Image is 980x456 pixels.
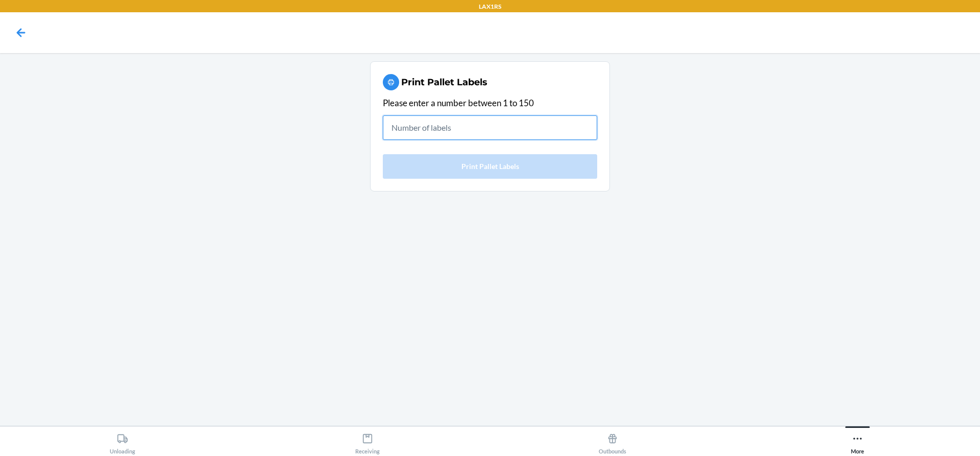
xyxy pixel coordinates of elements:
[599,429,626,454] div: Outbounds
[490,426,735,454] button: Outbounds
[245,426,490,454] button: Receiving
[479,2,501,11] p: LAX1RS
[110,429,135,454] div: Unloading
[851,429,864,454] div: More
[383,115,597,140] input: Number of labels
[735,426,980,454] button: More
[355,429,380,454] div: Receiving
[383,154,597,179] button: Print Pallet Labels
[401,76,487,89] h2: Print Pallet Labels
[383,97,597,110] div: Please enter a number between 1 to 150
